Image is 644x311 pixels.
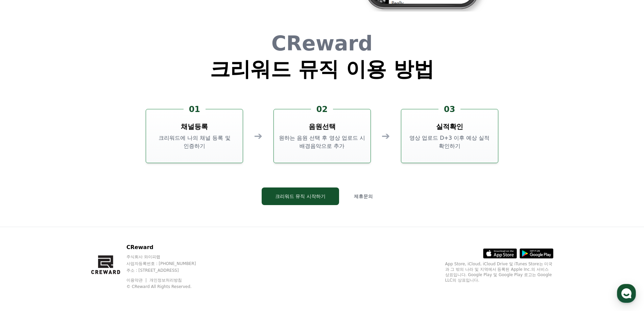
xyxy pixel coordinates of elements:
h3: 실적확인 [436,122,463,131]
p: 원하는 음원 선택 후 영상 업로드 시 배경음악으로 추가 [277,134,368,150]
button: 제휴문의 [344,187,382,205]
p: © CReward All Rights Reserved. [126,284,209,289]
div: ➔ [382,130,390,142]
a: 대화 [45,215,87,231]
a: 개인정보처리방침 [149,278,182,283]
div: 02 [311,104,333,115]
a: 이용약관 [126,278,148,283]
div: ➔ [254,130,262,142]
span: 대화 [62,225,70,230]
h1: 크리워드 뮤직 이용 방법 [210,59,434,79]
p: 사업자등록번호 : [PHONE_NUMBER] [126,261,209,266]
h1: CReward [210,33,434,53]
a: 홈 [2,215,45,231]
p: 주소 : [STREET_ADDRESS] [126,268,209,273]
p: CReward [126,243,209,251]
span: 설정 [104,225,113,230]
p: 주식회사 와이피랩 [126,254,209,260]
p: App Store, iCloud, iCloud Drive 및 iTunes Store는 미국과 그 밖의 나라 및 지역에서 등록된 Apple Inc.의 서비스 상표입니다. Goo... [445,261,553,283]
p: 크리워드에 나의 채널 등록 및 인증하기 [149,134,240,150]
h3: 채널등록 [181,122,208,131]
div: 01 [184,104,206,115]
button: 크리워드 뮤직 시작하기 [262,187,339,205]
a: 설정 [87,215,130,231]
span: 홈 [21,225,25,230]
p: 영상 업로드 D+3 이후 예상 실적 확인하기 [404,134,495,150]
div: 03 [438,104,460,115]
h3: 음원선택 [309,122,336,131]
